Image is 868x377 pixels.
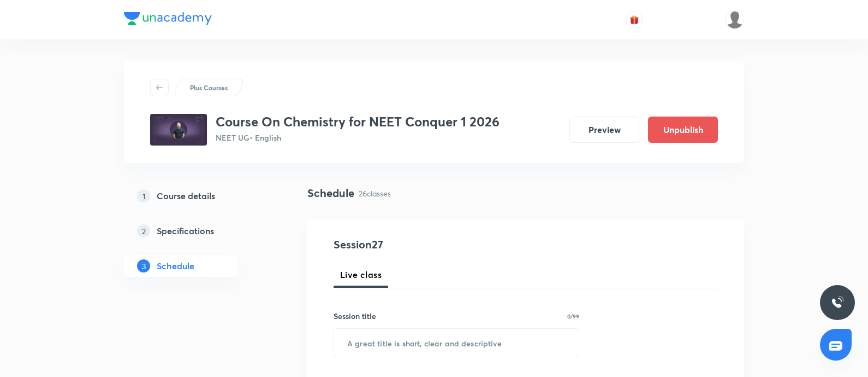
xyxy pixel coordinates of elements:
[567,314,579,319] p: 0/99
[334,329,579,357] input: A great title is short, clear and descriptive
[831,296,844,309] img: ttu
[137,189,150,202] p: 1
[334,310,376,322] h6: Session title
[569,117,639,143] button: Preview
[137,259,150,272] p: 3
[150,114,207,146] img: b9c2ec30ee4a4328b1bab8e7caceaafd.jpg
[216,114,500,130] h3: Course On Chemistry for NEET Conquer 1 2026
[124,12,212,28] a: Company Logo
[216,132,500,143] p: NEET UG • English
[157,259,194,272] h5: Schedule
[307,185,354,201] h4: Schedule
[124,220,272,242] a: 2Specifications
[629,15,639,25] img: avatar
[626,11,643,28] button: avatar
[124,12,212,25] img: Company Logo
[124,185,272,207] a: 1Course details
[359,188,391,199] p: 26 classes
[648,117,718,143] button: Unpublish
[726,10,744,29] img: Gopal ram
[340,268,382,281] span: Live class
[157,189,215,202] h5: Course details
[190,83,228,92] p: Plus Courses
[137,224,150,237] p: 2
[157,224,214,237] h5: Specifications
[334,236,533,253] h4: Session 27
